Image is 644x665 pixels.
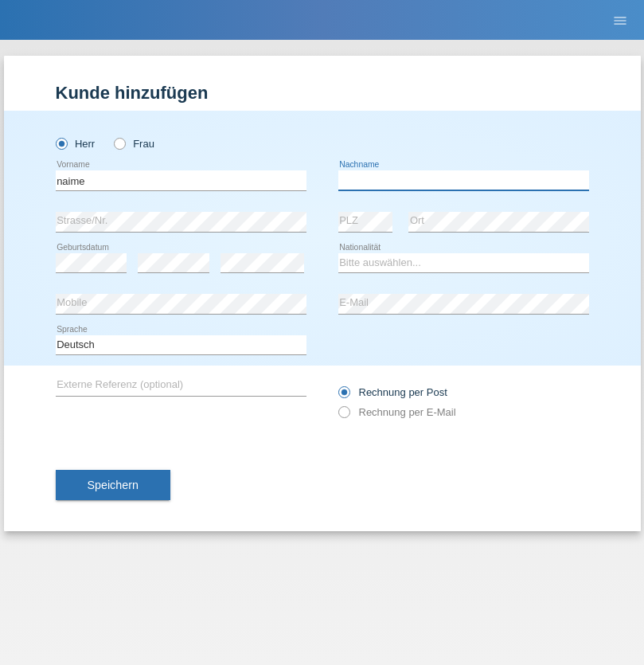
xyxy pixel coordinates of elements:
a: menu [604,15,636,25]
button: Speichern [56,470,170,500]
input: Rechnung per E-Mail [338,406,349,426]
label: Rechnung per E-Mail [338,406,456,418]
span: Speichern [88,479,139,491]
label: Frau [114,138,154,150]
input: Frau [114,138,124,148]
label: Herr [56,138,96,150]
input: Rechnung per Post [338,386,349,406]
input: Herr [56,138,66,148]
h1: Kunde hinzufügen [56,83,589,103]
i: menu [612,13,628,29]
label: Rechnung per Post [338,386,447,398]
